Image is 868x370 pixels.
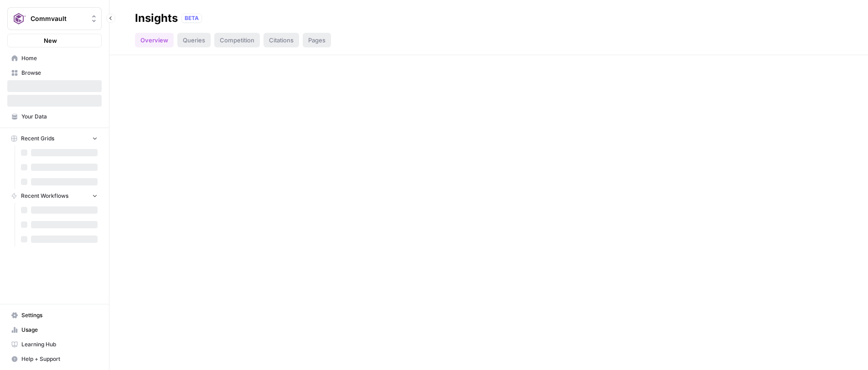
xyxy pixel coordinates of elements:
span: Home [21,54,98,62]
div: Overview [135,33,174,47]
span: New [44,36,57,45]
div: Pages [303,33,331,47]
button: New [7,34,102,47]
span: Recent Workflows [21,192,68,200]
button: Workspace: Commvault [7,7,102,30]
span: Browse [21,69,98,77]
div: BETA [181,14,202,23]
span: Learning Hub [21,340,98,349]
span: Your Data [21,113,98,121]
span: Settings [21,311,98,319]
span: Commvault [31,14,86,23]
button: Recent Workflows [7,189,102,203]
span: Usage [21,326,98,334]
button: Recent Grids [7,132,102,145]
span: Help + Support [21,355,98,363]
button: Help + Support [7,352,102,366]
a: Home [7,51,102,66]
div: Insights [135,11,178,26]
a: Settings [7,308,102,323]
div: Citations [263,33,299,47]
img: Commvault Logo [10,10,27,27]
a: Learning Hub [7,337,102,352]
a: Your Data [7,109,102,124]
div: Queries [177,33,211,47]
span: Recent Grids [21,134,54,143]
a: Browse [7,66,102,80]
div: Competition [214,33,260,47]
a: Usage [7,323,102,337]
